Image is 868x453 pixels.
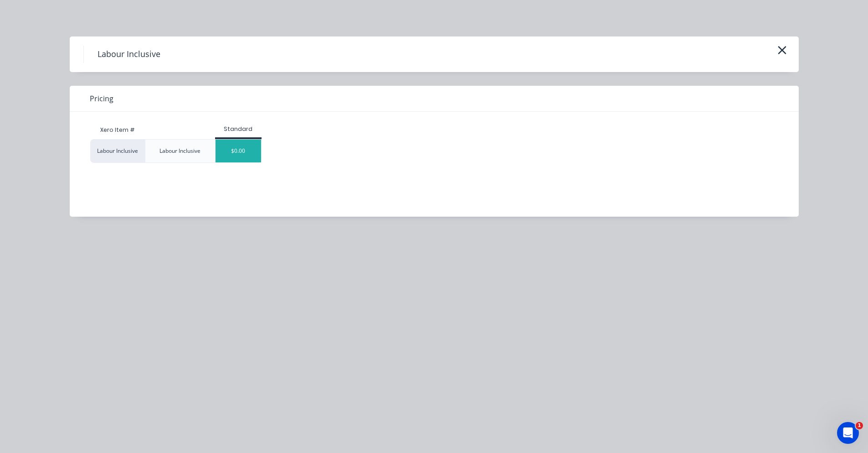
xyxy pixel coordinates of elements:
[216,140,261,162] div: $0.00
[837,422,859,444] iframe: Intercom live chat
[856,422,863,429] span: 1
[90,93,113,104] span: Pricing
[159,147,200,155] div: Labour Inclusive
[90,139,145,163] div: Labour Inclusive
[90,121,145,139] div: Xero Item #
[83,46,174,63] h4: Labour Inclusive
[215,125,262,133] div: Standard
